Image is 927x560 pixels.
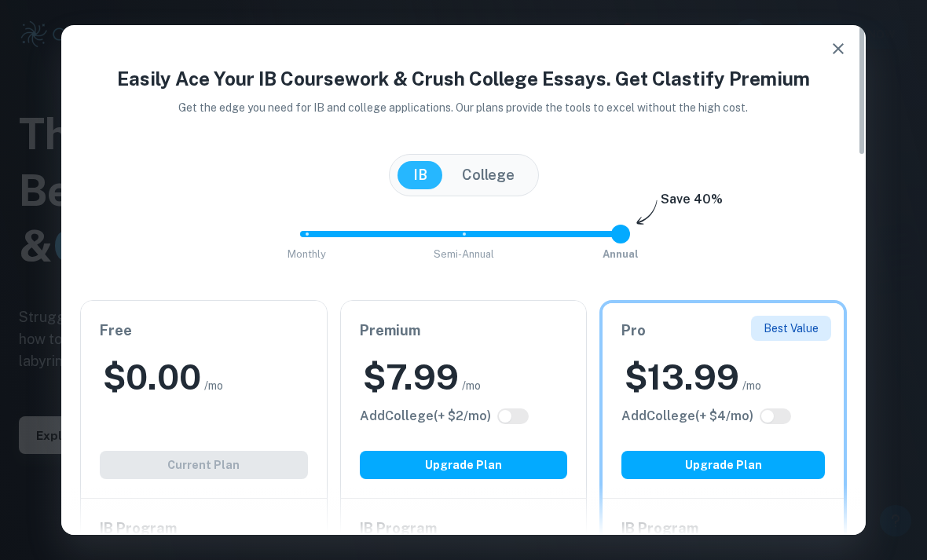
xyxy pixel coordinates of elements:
h6: Free [100,320,308,342]
p: Best Value [764,320,819,337]
h4: Easily Ace Your IB Coursework & Crush College Essays. Get Clastify Premium [80,64,847,93]
h6: Click to see all the additional College features. [360,407,491,426]
button: Upgrade Plan [621,451,825,479]
p: Get the edge you need for IB and college applications. Our plans provide the tools to excel witho... [157,99,771,116]
h6: Premium [360,320,568,342]
button: Upgrade Plan [360,451,568,479]
span: /mo [204,377,223,394]
h2: $ 0.00 [103,354,201,401]
span: Semi-Annual [434,248,494,260]
img: subscription-arrow.svg [636,199,658,226]
span: Annual [603,248,639,260]
h6: Click to see all the additional College features. [621,407,753,426]
h6: Save 40% [661,190,723,217]
h6: Pro [621,320,825,342]
button: College [446,161,530,189]
span: Monthly [288,248,326,260]
h2: $ 13.99 [625,354,739,401]
span: /mo [462,377,481,394]
button: IB [398,161,443,189]
h2: $ 7.99 [363,354,459,401]
span: /mo [742,377,761,394]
